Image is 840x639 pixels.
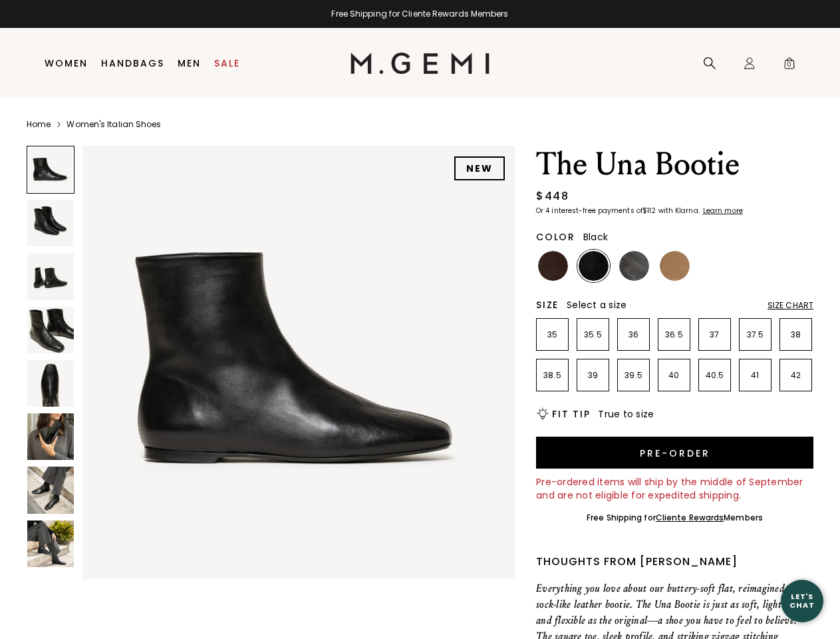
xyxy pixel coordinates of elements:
h1: The Una Bootie [536,146,813,183]
a: Cliente Rewards [656,512,724,523]
p: 39.5 [618,370,649,381]
klarna-placement-style-cta: Learn more [703,206,743,216]
p: 42 [780,370,811,381]
p: 38 [780,329,811,340]
div: Size Chart [768,300,813,311]
img: Chocolate [538,251,568,281]
img: The Una Bootie [27,360,74,407]
p: 37 [699,329,730,340]
a: Sale [214,58,240,69]
div: Free Shipping for Members [587,513,763,523]
img: Gunmetal [619,251,649,281]
img: Black [579,251,609,281]
img: The Una Bootie [82,146,515,579]
div: NEW [454,156,505,180]
div: $448 [536,188,569,204]
p: 41 [740,370,771,381]
p: 40.5 [699,370,730,381]
h2: Size [536,300,559,310]
p: 39 [577,370,609,381]
img: The Una Bootie [27,413,74,460]
h2: Fit Tip [552,409,590,419]
img: The Una Bootie [27,307,74,353]
a: Home [27,119,51,130]
a: Learn more [702,207,743,215]
img: The Una Bootie [27,467,74,513]
p: 35.5 [577,329,609,340]
button: Pre-order [536,437,813,469]
div: Let's Chat [781,592,823,609]
klarna-placement-style-body: Or 4 interest-free payments of [536,206,642,216]
img: The Una Bootie [27,253,74,300]
img: M.Gemi [350,53,490,74]
p: 36 [618,329,649,340]
p: 38.5 [537,370,568,381]
klarna-placement-style-body: with Klarna [658,206,702,216]
img: The Una Bootie [27,200,74,246]
img: The Una Bootie [27,521,74,567]
klarna-placement-style-amount: $112 [642,206,656,216]
p: 37.5 [740,329,771,340]
a: Handbags [101,58,164,69]
p: 35 [537,329,568,340]
div: Thoughts from [PERSON_NAME] [536,554,813,570]
a: Women [45,58,88,69]
a: Men [178,58,201,69]
span: Select a size [567,298,627,312]
span: 0 [783,59,796,73]
img: Light Tan [660,251,690,281]
p: 40 [658,370,690,381]
a: Women's Italian Shoes [67,119,161,130]
span: Black [583,230,608,244]
h2: Color [536,232,575,242]
div: Pre-ordered items will ship by the middle of September and are not eligible for expedited shipping. [536,475,813,502]
span: True to size [598,407,654,421]
p: 36.5 [658,329,690,340]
